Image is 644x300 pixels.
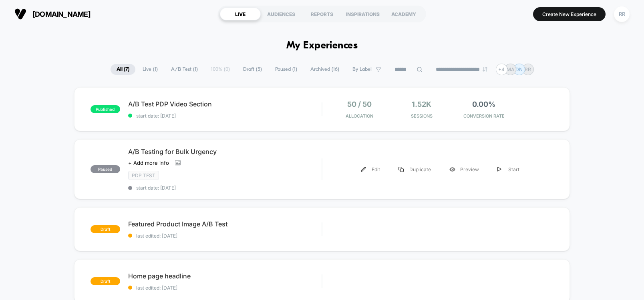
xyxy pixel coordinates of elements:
span: Archived ( 16 ) [304,64,345,75]
div: AUDIENCES [261,8,302,20]
span: Featured Product Image A/B Test [128,220,322,228]
span: + Add more info [128,160,169,166]
span: start date: [DATE] [128,113,322,119]
span: By Label [352,66,372,72]
div: Preview [440,160,488,178]
span: [DOMAIN_NAME] [32,10,91,18]
span: paused [91,165,120,173]
div: Duplicate [389,160,440,178]
span: published [91,105,120,113]
span: draft [91,225,120,233]
p: DN [515,66,523,72]
span: Home page headline [128,272,322,280]
img: end [483,67,487,72]
span: 0.00% [472,100,495,108]
span: A/B Testing for Bulk Urgency [128,148,322,156]
span: last edited: [DATE] [128,233,322,239]
button: RR [612,6,632,22]
div: REPORTS [302,8,342,20]
span: draft [91,277,120,285]
span: A/B Test ( 1 ) [165,64,204,75]
span: last edited: [DATE] [128,285,322,291]
img: Visually logo [14,8,26,20]
h1: My Experiences [286,40,358,52]
span: Sessions [392,113,451,119]
p: MA [507,66,514,72]
div: LIVE [220,8,261,20]
img: menu [497,167,501,172]
span: PDP Test [128,171,159,180]
span: A/B Test PDP Video Section [128,100,322,108]
div: Edit [352,160,389,178]
span: Draft ( 5 ) [237,64,268,75]
span: 50 / 50 [347,100,372,108]
span: 1.52k [412,100,431,108]
div: INSPIRATIONS [342,8,383,20]
span: CONVERSION RATE [455,113,513,119]
span: Live ( 1 ) [137,64,164,75]
div: Start [488,160,529,178]
img: menu [398,167,404,172]
span: Allocation [346,113,373,119]
button: Create New Experience [533,7,606,21]
span: All ( 7 ) [111,64,135,75]
span: Paused ( 1 ) [269,64,303,75]
div: + 4 [496,64,507,75]
span: start date: [DATE] [128,185,322,191]
div: RR [614,6,630,22]
div: ACADEMY [383,8,424,20]
img: menu [361,167,366,172]
button: [DOMAIN_NAME] [12,8,93,20]
p: RR [525,66,531,72]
